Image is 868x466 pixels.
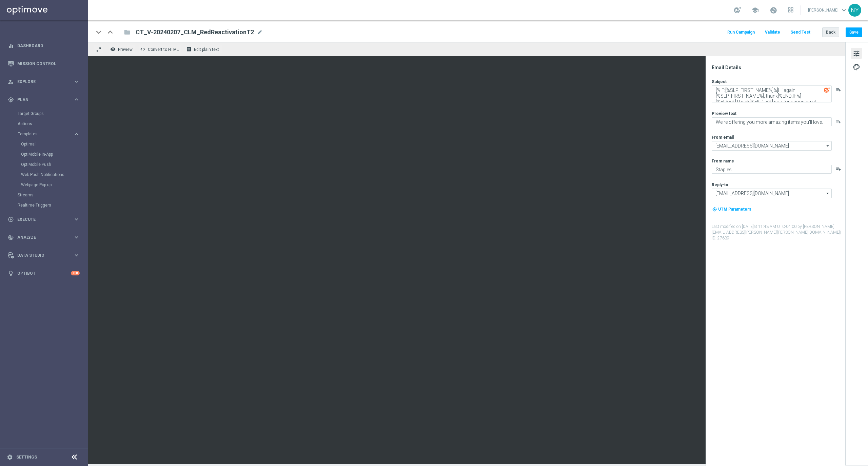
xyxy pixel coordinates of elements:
[8,97,14,103] i: gps_fixed
[8,264,80,282] div: Optibot
[712,224,845,241] label: Last modified on [DATE] at 11:43 AM UTC-04:00 by [PERSON_NAME][EMAIL_ADDRESS][PERSON_NAME][PERSON...
[8,216,73,222] div: Execute
[184,45,222,54] button: receipt Edit plain text
[73,234,80,240] i: keyboard_arrow_right
[18,132,66,136] span: Templates
[7,253,80,258] button: Data Studio keyboard_arrow_right
[73,131,80,137] i: keyboard_arrow_right
[8,55,80,73] div: Mission Control
[18,131,80,137] button: Templates keyboard_arrow_right
[18,200,87,210] div: Realtime Triggers
[840,6,848,14] span: keyboard_arrow_down
[8,79,14,85] i: person_search
[853,63,860,72] span: palette
[21,159,87,170] div: OptiMobile Push
[765,30,780,35] span: Validate
[257,29,263,35] span: mode_edit
[21,141,71,147] a: Optimail
[21,149,87,159] div: OptiMobile In-App
[21,182,71,188] a: Webpage Pop-up
[851,48,862,59] button: tune
[21,170,87,180] div: Web Push Notifications
[17,264,71,282] a: Optibot
[836,119,841,124] button: playlist_add
[118,47,133,52] span: Preview
[17,98,73,102] span: Plan
[21,152,71,157] a: OptiMobile In-App
[8,252,73,258] div: Data Studio
[21,172,71,177] a: Web Push Notifications
[751,6,759,14] span: school
[712,207,717,212] i: my_location
[7,454,13,460] i: settings
[712,135,734,140] label: From email
[8,270,14,276] i: lightbulb
[18,190,87,200] div: Streams
[836,87,841,92] button: playlist_add
[712,206,752,213] button: my_location UTM Parameters
[18,192,71,198] a: Streams
[7,79,80,84] button: person_search Explore keyboard_arrow_right
[17,55,80,73] a: Mission Control
[136,28,254,36] span: CT_V-20240207_CLM_RedReactivationT2
[789,28,811,37] button: Send Test
[726,28,756,37] button: Run Campaign
[16,455,37,459] a: Settings
[825,141,831,150] i: arrow_drop_down
[853,49,860,58] span: tune
[17,37,80,55] a: Dashboard
[140,46,145,52] span: code
[7,217,80,222] button: play_circle_outline Execute keyboard_arrow_right
[18,109,87,119] div: Target Groups
[8,37,80,55] div: Dashboard
[712,189,832,198] input: Select
[18,111,71,116] a: Target Groups
[8,234,73,240] div: Analyze
[8,79,73,85] div: Explore
[8,43,14,49] i: equalizer
[712,111,736,116] label: Preview text
[8,216,14,222] i: play_circle_outline
[7,43,80,48] div: equalizer Dashboard
[18,129,87,190] div: Templates
[194,47,219,52] span: Edit plain text
[7,97,80,102] button: gps_fixed Plan keyboard_arrow_right
[71,271,80,275] div: +10
[18,121,71,127] a: Actions
[73,216,80,222] i: keyboard_arrow_right
[825,189,831,198] i: arrow_drop_down
[712,158,734,164] label: From name
[8,234,14,240] i: track_changes
[21,180,87,190] div: Webpage Pop-up
[836,166,841,172] button: playlist_add
[73,96,80,103] i: keyboard_arrow_right
[110,46,116,52] i: remove_red_eye
[822,27,839,37] button: Back
[18,202,71,208] a: Realtime Triggers
[851,61,862,72] button: palette
[186,46,192,52] i: receipt
[712,79,727,84] label: Subject
[17,235,73,239] span: Analyze
[712,141,832,151] input: Select
[712,182,728,188] label: Reply-to
[807,5,848,15] a: [PERSON_NAME]keyboard_arrow_down
[18,119,87,129] div: Actions
[148,47,179,52] span: Convert to HTML
[17,217,73,221] span: Execute
[848,4,861,17] div: NY
[8,97,73,103] div: Plan
[17,253,73,257] span: Data Studio
[7,235,80,240] button: track_changes Analyze keyboard_arrow_right
[73,252,80,258] i: keyboard_arrow_right
[18,132,73,136] div: Templates
[7,271,80,276] button: lightbulb Optibot +10
[712,64,845,71] div: Email Details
